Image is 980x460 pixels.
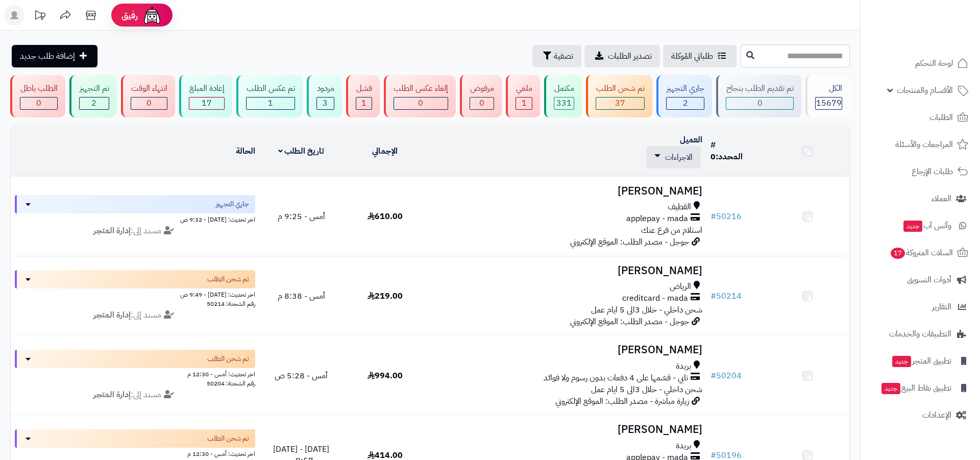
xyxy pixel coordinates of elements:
[714,75,803,117] a: تم تقديم الطلب بنجاح 0
[80,98,109,109] div: 2
[867,349,974,373] a: تطبيق المتجرجديد
[680,134,702,146] a: العميل
[131,98,167,109] div: 0
[867,105,974,130] a: الطلبات
[146,97,152,109] span: 0
[394,83,449,94] div: إلغاء عكس الطلب
[458,75,504,117] a: مرفوض 0
[867,322,974,346] a: التطبيقات والخدمات
[710,210,742,223] a: #50216
[189,98,224,109] div: 17
[7,309,263,321] div: مسند إلى:
[394,98,448,109] div: 0
[15,288,255,299] div: اخر تحديث: [DATE] - 9:49 ص
[119,75,177,117] a: انتهاء الوقت 0
[676,360,691,372] span: بريدة
[418,97,423,109] span: 0
[207,274,249,284] span: تم شحن الطلب
[305,75,344,117] a: مردود 3
[757,97,763,109] span: 0
[667,98,704,109] div: 2
[246,83,295,94] div: تم عكس الطلب
[367,370,403,382] span: 994.00
[121,9,138,21] span: رفيق
[431,344,702,356] h3: [PERSON_NAME]
[670,281,691,293] span: الرياض
[207,379,255,388] span: رقم الشحنة: 50204
[895,137,953,152] span: المراجعات والأسئلة
[654,75,714,117] a: جاري التجهيز 2
[683,97,688,109] span: 2
[554,83,574,94] div: مكتمل
[676,440,691,452] span: بريدة
[570,316,689,328] span: جوجل - مصدر الطلب: الموقع الإلكتروني
[516,98,532,109] div: 1
[268,97,273,109] span: 1
[479,97,484,109] span: 0
[431,185,702,197] h3: [PERSON_NAME]
[803,75,852,117] a: الكل15679
[236,145,255,157] a: الحالة
[596,83,645,94] div: تم شحن الطلب
[554,50,573,62] span: تصفية
[278,210,325,223] span: أمس - 9:25 م
[591,304,702,316] span: شحن داخلي - خلال 3الى 5 ايام عمل
[532,45,581,67] button: تصفية
[881,383,900,394] span: جديد
[710,290,716,302] span: #
[20,50,75,62] span: إضافة طلب جديد
[867,159,974,184] a: طلبات الإرجاع
[666,83,704,94] div: جاري التجهيز
[207,299,255,308] span: رقم الشحنة: 50214
[344,75,382,117] a: فشل 1
[20,83,58,94] div: الطلب باطل
[915,56,953,70] span: لوحة التحكم
[584,45,660,67] a: تصدير الطلبات
[470,98,494,109] div: 0
[554,98,574,109] div: 331
[710,139,716,151] a: #
[726,98,793,109] div: 0
[626,213,688,225] span: applepay - mada
[542,75,584,117] a: مكتمل 331
[93,389,131,401] strong: إدارة المتجر
[880,381,951,395] span: تطبيق نقاط البيع
[131,83,167,94] div: انتهاء الوقت
[897,83,953,98] span: الأقسام والمنتجات
[323,97,328,109] span: 3
[891,248,905,259] span: 17
[207,433,249,444] span: تم شحن الطلب
[710,290,742,302] a: #50214
[372,145,398,157] a: الإجمالي
[522,97,527,109] span: 1
[216,199,249,209] span: جاري التجهيز
[816,97,842,109] span: 15679
[867,268,974,292] a: أدوات التسويق
[67,75,119,117] a: تم التجهيز 2
[903,221,922,232] span: جديد
[615,97,625,109] span: 37
[907,273,951,287] span: أدوات التسويق
[361,97,366,109] span: 1
[555,395,689,407] span: زيارة مباشرة - مصدر الطلب: الموقع الإلكتروني
[671,50,713,62] span: طلباتي المُوكلة
[7,225,263,237] div: مسند إلى:
[8,75,67,117] a: الطلب باطل 0
[382,75,458,117] a: إلغاء عكس الطلب 0
[79,83,109,94] div: تم التجهيز
[570,236,689,248] span: جوجل - مصدر الطلب: الموقع الإلكتروني
[12,45,97,67] a: إضافة طلب جديد
[431,424,702,435] h3: [PERSON_NAME]
[91,97,96,109] span: 2
[431,265,702,277] h3: [PERSON_NAME]
[470,83,494,94] div: مرفوض
[710,210,716,223] span: #
[932,191,951,206] span: العملاء
[867,376,974,400] a: تطبيق نقاط البيعجديد
[15,448,255,458] div: اخر تحديث: أمس - 12:30 م
[584,75,654,117] a: تم شحن الطلب 37
[367,290,403,302] span: 219.00
[234,75,305,117] a: تم عكس الطلب 1
[27,5,53,28] a: تحديثات المنصة
[608,50,652,62] span: تصدير الطلبات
